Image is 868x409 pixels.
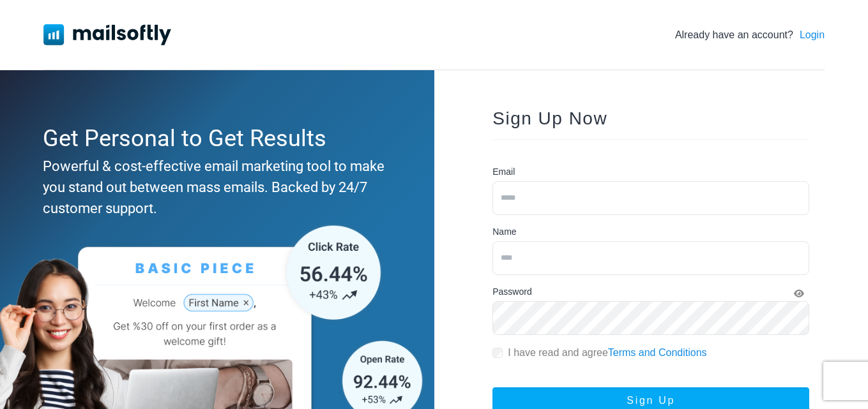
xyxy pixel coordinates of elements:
img: Mailsoftly [43,24,171,45]
div: Already have an account? [675,27,825,43]
a: Terms and Conditions [608,347,707,358]
div: Get Personal to Get Results [43,121,385,156]
span: Sign Up Now [492,108,607,128]
label: Name [492,225,516,239]
label: I have read and agree [508,345,706,361]
label: Password [492,285,531,299]
a: Login [800,27,825,43]
i: Show Password [794,289,804,298]
div: Powerful & cost-effective email marketing tool to make you stand out between mass emails. Backed ... [43,156,385,219]
label: Email [492,165,515,179]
